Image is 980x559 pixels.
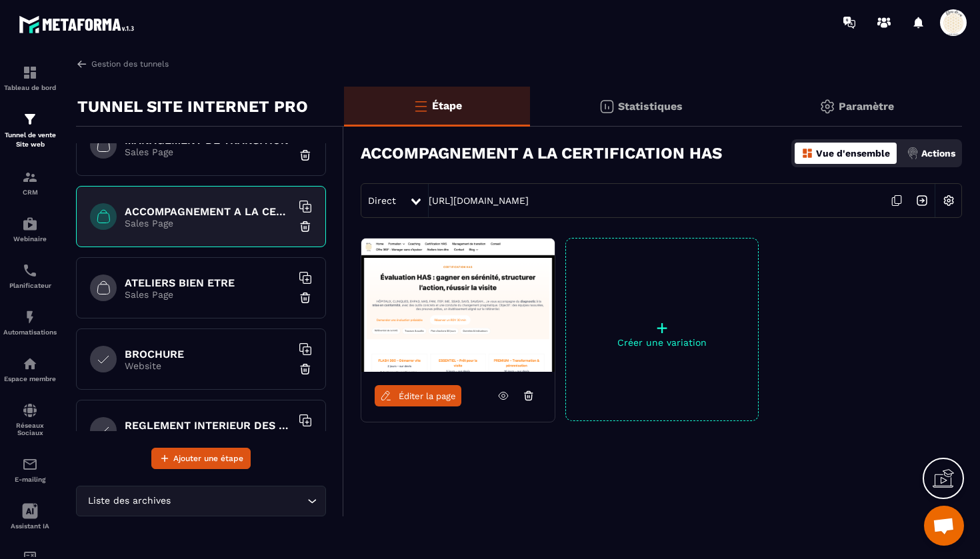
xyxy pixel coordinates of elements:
[85,494,173,508] span: Liste des archives
[909,188,935,213] img: arrow-next.bcc2205e.svg
[77,93,308,120] p: TUNNEL SITE INTERNET PRO
[299,291,312,304] img: trash
[22,356,38,372] img: automations
[173,452,243,465] span: Ajouter une étape
[566,318,758,337] p: +
[3,189,57,196] p: CRM
[299,220,312,233] img: trash
[429,195,529,206] a: [URL][DOMAIN_NAME]
[76,58,88,70] img: arrow
[125,147,291,157] p: Sales Page
[3,206,57,253] a: automationsautomationsWebinaire
[76,58,169,70] a: Gestion des tunnels
[3,131,57,149] p: Tunnel de vente Site web
[3,84,57,91] p: Tableau de bord
[819,99,835,115] img: setting-gr.5f69749f.svg
[3,446,57,493] a: emailemailE-mailing
[566,337,758,348] p: Créer une variation
[22,309,38,325] img: automations
[375,385,461,406] a: Éditer la page
[22,111,38,127] img: formation
[173,494,304,508] input: Search for option
[3,328,57,336] p: Automatisations
[361,239,555,372] img: image
[618,100,683,113] p: Statistiques
[3,375,57,382] p: Espace membre
[3,493,57,540] a: Assistant IA
[125,348,291,360] h6: BROCHURE
[299,149,312,162] img: trash
[3,101,57,159] a: formationformationTunnel de vente Site web
[125,218,291,229] p: Sales Page
[76,486,326,516] div: Search for option
[3,346,57,392] a: automationsautomationsEspace membre
[801,147,813,159] img: dashboard-orange.40269519.svg
[399,391,456,401] span: Éditer la page
[22,456,38,472] img: email
[125,205,291,218] h6: ACCOMPAGNEMENT A LA CERTIFICATION HAS
[125,360,291,371] p: Website
[3,522,57,530] p: Assistant IA
[816,148,890,159] p: Vue d'ensemble
[22,65,38,81] img: formation
[3,392,57,446] a: social-networksocial-networkRéseaux Sociaux
[413,98,429,114] img: bars-o.4a397970.svg
[361,144,722,163] h3: ACCOMPAGNEMENT A LA CERTIFICATION HAS
[907,147,919,159] img: actions.d6e523a2.png
[125,277,291,289] h6: ATELIERS BIEN ETRE
[368,195,396,206] span: Direct
[3,159,57,206] a: formationformationCRM
[22,402,38,418] img: social-network
[299,362,312,376] img: trash
[19,12,139,37] img: logo
[936,188,961,213] img: setting-w.858f3a88.svg
[3,235,57,243] p: Webinaire
[3,476,57,483] p: E-mailing
[125,419,291,432] h6: REGLEMENT INTERIEUR DES FORMATIONS
[22,169,38,185] img: formation
[432,99,462,112] p: Étape
[3,55,57,101] a: formationformationTableau de bord
[151,448,251,469] button: Ajouter une étape
[921,148,955,159] p: Actions
[599,99,615,115] img: stats.20deebd0.svg
[3,299,57,346] a: automationsautomationsAutomatisations
[3,253,57,299] a: schedulerschedulerPlanificateur
[3,422,57,436] p: Réseaux Sociaux
[924,506,964,546] div: Ouvrir le chat
[125,289,291,300] p: Sales Page
[3,282,57,289] p: Planificateur
[22,216,38,232] img: automations
[22,263,38,279] img: scheduler
[839,100,894,113] p: Paramètre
